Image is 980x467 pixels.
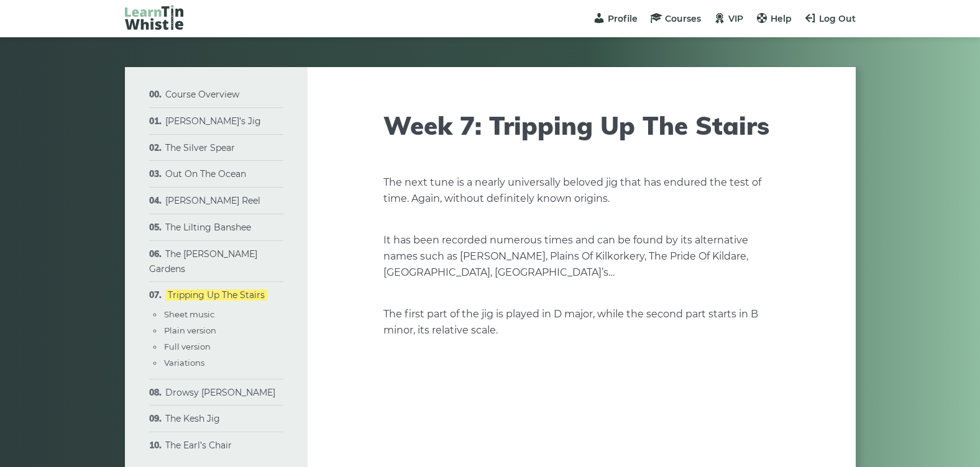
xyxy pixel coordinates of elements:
[804,13,856,24] a: Log Out
[383,232,780,281] p: It has been recorded numerous times and can be found by its alternative names such as [PERSON_NAM...
[165,89,239,100] a: Course Overview
[165,289,267,301] a: Tripping Up The Stairs
[165,440,232,451] a: The Earl’s Chair
[165,387,275,398] a: Drowsy [PERSON_NAME]
[165,116,261,127] a: [PERSON_NAME]’s Jig
[165,168,246,179] a: Out On The Ocean
[164,325,216,335] a: Plain version
[149,248,257,274] a: The [PERSON_NAME] Gardens
[383,111,780,140] h1: Week 7: Tripping Up The Stairs
[756,13,792,24] a: Help
[650,13,701,24] a: Courses
[593,13,638,24] a: Profile
[164,358,204,368] a: Variations
[383,306,780,338] p: The first part of the jig is played in D major, while the second part starts in B minor, its rela...
[164,309,214,319] a: Sheet music
[665,13,701,24] span: Courses
[165,413,220,424] a: The Kesh Jig
[771,13,792,24] span: Help
[125,5,183,30] img: LearnTinWhistle.com
[819,13,856,24] span: Log Out
[165,142,235,153] a: The Silver Spear
[608,13,638,24] span: Profile
[383,175,780,207] p: The next tune is a nearly universally beloved jig that has endured the test of time. Again, witho...
[713,13,743,24] a: VIP
[165,195,260,206] a: [PERSON_NAME] Reel
[165,222,251,233] a: The Lilting Banshee
[164,342,211,351] a: Full version
[728,13,743,24] span: VIP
